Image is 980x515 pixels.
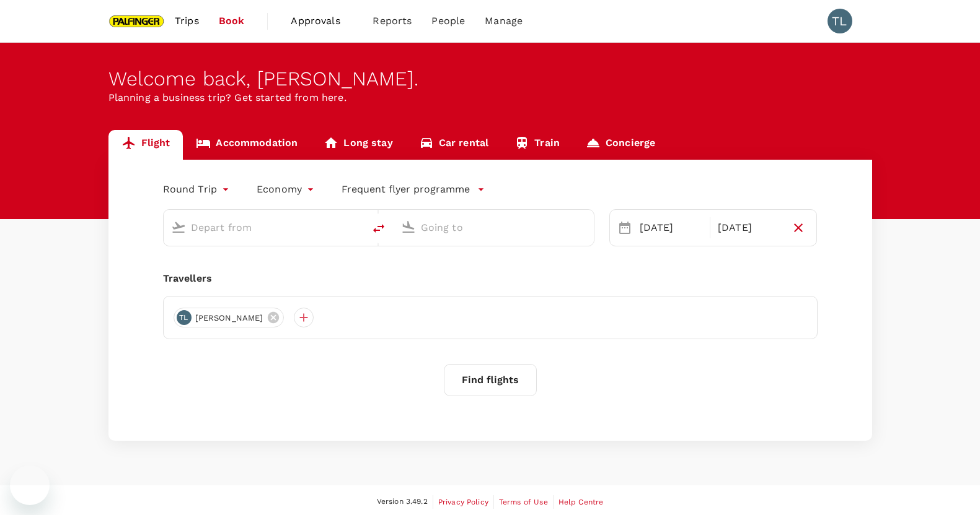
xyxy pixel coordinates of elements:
[355,226,358,228] button: Open
[188,312,271,324] span: [PERSON_NAME]
[191,218,338,237] input: Depart from
[10,465,50,505] iframe: Button to launch messaging window
[364,214,394,243] button: delete
[108,130,183,160] a: Flight
[499,495,548,509] a: Terms of Use
[558,498,604,506] span: Help Centre
[342,182,470,197] p: Frequent flyer programme
[828,9,852,33] div: TL
[163,180,232,199] div: Round Trip
[311,130,405,160] a: Long stay
[342,182,485,197] button: Frequent flyer programme
[406,130,502,160] a: Car rental
[499,498,548,506] span: Terms of Use
[558,495,604,509] a: Help Centre
[183,130,311,160] a: Accommodation
[219,14,245,28] span: Book
[174,308,285,327] div: TL[PERSON_NAME]
[377,496,428,508] span: Version 3.49.2
[431,14,465,28] span: People
[163,271,818,286] div: Travellers
[485,14,523,28] span: Manage
[585,226,588,228] button: Open
[444,364,537,396] button: Find flights
[635,215,707,240] div: [DATE]
[177,310,192,325] div: TL
[573,130,668,160] a: Concierge
[438,495,488,509] a: Privacy Policy
[108,67,872,90] div: Welcome back , [PERSON_NAME] .
[108,90,872,105] p: Planning a business trip? Get started from here.
[257,180,317,199] div: Economy
[291,14,353,28] span: Approvals
[175,14,199,28] span: Trips
[373,14,412,28] span: Reports
[421,218,568,237] input: Going to
[713,215,785,240] div: [DATE]
[438,498,488,506] span: Privacy Policy
[108,7,166,35] img: Palfinger Asia Pacific Pte Ltd
[501,130,573,160] a: Train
